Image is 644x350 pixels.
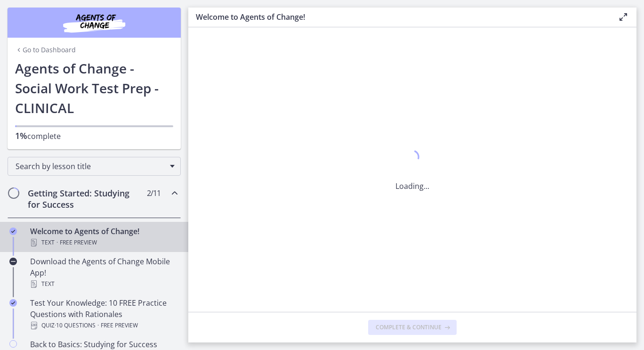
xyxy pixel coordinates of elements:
div: Search by lesson title [8,157,181,176]
h3: Welcome to Agents of Change! [196,11,603,23]
i: Completed [9,299,17,307]
span: · 10 Questions [55,320,96,331]
a: Go to Dashboard [15,45,76,55]
div: Quiz [30,320,177,331]
span: · [97,320,99,331]
div: Download the Agents of Change Mobile App! [30,256,177,290]
i: Completed [9,228,17,235]
div: Text [30,278,177,290]
div: Text [30,237,177,248]
span: Free preview [60,237,97,248]
h2: Getting Started: Studying for Success [28,187,143,210]
div: 1 [395,147,429,169]
h1: Agents of Change - Social Work Test Prep - CLINICAL [15,58,173,118]
span: Search by lesson title [16,161,165,171]
span: Free preview [101,320,138,331]
button: Complete & continue [368,320,457,335]
span: Complete & continue [376,324,442,331]
div: Welcome to Agents of Change! [30,226,177,248]
span: 1% [15,130,27,141]
img: Agents of Change [38,11,151,34]
span: 2 / 11 [147,187,161,199]
p: complete [15,130,173,142]
span: · [56,237,58,248]
div: Test Your Knowledge: 10 FREE Practice Questions with Rationales [30,297,177,331]
p: Loading... [395,180,429,192]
